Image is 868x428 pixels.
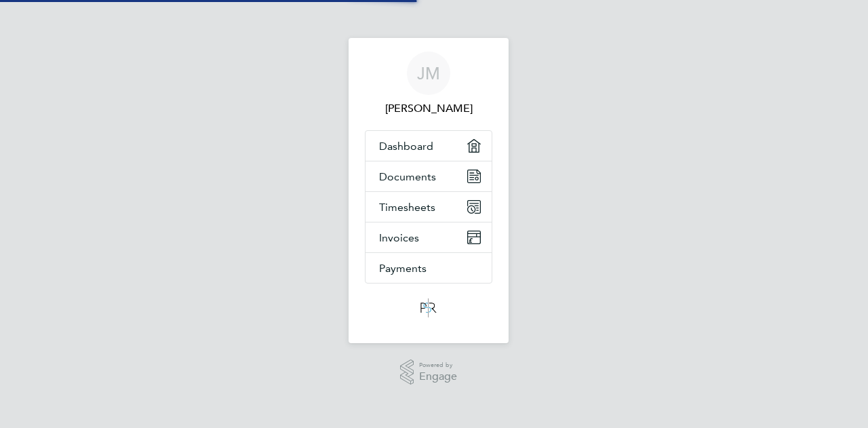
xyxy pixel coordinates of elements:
[379,201,435,214] span: Timesheets
[379,170,436,183] span: Documents
[419,371,457,383] span: Engage
[417,64,440,82] span: JM
[400,359,458,385] a: Powered byEngage
[366,192,492,222] a: Timesheets
[379,262,427,275] span: Payments
[365,100,492,117] span: Julie Millerchip
[365,297,492,319] a: Go to home page
[366,222,492,252] a: Invoices
[366,161,492,191] a: Documents
[366,131,492,161] a: Dashboard
[379,140,433,153] span: Dashboard
[366,253,492,283] a: Payments
[349,38,509,343] nav: Main navigation
[379,231,419,244] span: Invoices
[365,52,492,117] a: JM[PERSON_NAME]
[416,297,441,319] img: psrsolutions-logo-retina.png
[419,359,457,371] span: Powered by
